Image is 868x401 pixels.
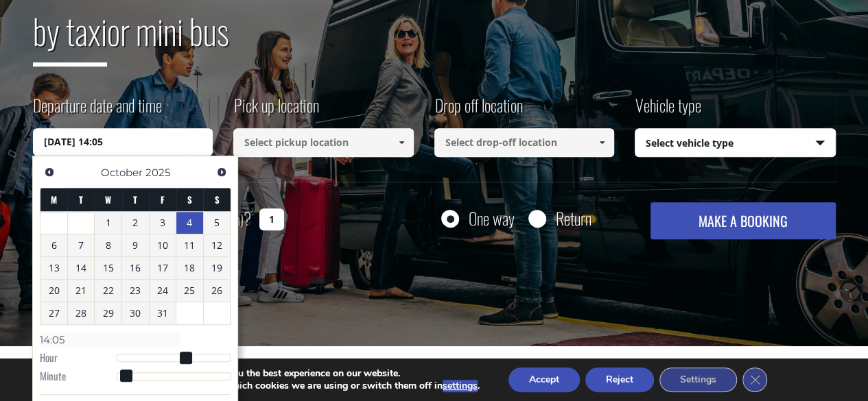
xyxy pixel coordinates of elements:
a: 25 [176,280,203,302]
a: 23 [122,280,149,302]
a: 13 [40,257,67,279]
a: 6 [40,234,67,256]
button: Settings [659,367,737,392]
label: Return [556,210,591,227]
a: 31 [150,302,176,324]
button: Accept [508,367,580,392]
a: 27 [40,302,67,324]
label: Vehicle type [635,93,701,128]
a: Previous [40,163,58,182]
span: Previous [44,167,55,178]
label: Pick up location [233,93,319,128]
a: 21 [68,280,95,302]
a: 10 [150,234,176,256]
p: We are using cookies to give you the best experience on our website. [98,367,480,380]
a: 7 [68,234,95,256]
a: 9 [122,234,149,256]
span: Sunday [215,193,220,206]
span: Select vehicle type [635,129,835,158]
a: 22 [95,280,121,302]
label: One way [469,210,515,227]
span: Next [216,167,227,178]
label: How many passengers ? [33,202,251,236]
label: Drop off location [434,93,523,128]
span: Tuesday [79,193,83,206]
button: Close GDPR Cookie Banner [742,367,767,392]
a: 29 [95,302,121,324]
span: 2025 [145,166,170,179]
a: 5 [204,212,231,234]
a: 2 [122,212,149,234]
a: Show All Items [390,128,412,157]
dt: Minute [40,369,116,387]
a: 20 [40,280,67,302]
a: 17 [150,257,176,279]
a: 12 [204,234,231,256]
a: 28 [68,302,95,324]
span: Saturday [187,193,192,206]
a: Next [212,163,231,182]
button: MAKE A BOOKING [650,202,835,239]
a: 18 [176,257,203,279]
a: 3 [150,212,176,234]
input: Select drop-off location [434,128,615,157]
a: 14 [68,257,95,279]
a: 1 [95,212,121,234]
a: Show All Items [591,128,613,157]
span: Thursday [133,193,137,206]
a: 24 [150,280,176,302]
span: October [101,166,143,179]
a: 19 [204,257,231,279]
a: 30 [122,302,149,324]
label: Departure date and time [33,93,162,128]
span: Friday [161,193,165,206]
h2: or mini bus [33,3,836,77]
p: You can find out more about which cookies we are using or switch them off in . [98,380,480,392]
span: by taxi [33,5,107,66]
a: 16 [122,257,149,279]
a: 4 [176,212,203,234]
a: 11 [176,234,203,256]
button: settings [443,380,478,392]
a: 15 [95,257,121,279]
input: Select pickup location [233,128,414,157]
dt: Hour [40,350,116,368]
span: Wednesday [105,193,111,206]
a: 8 [95,234,121,256]
a: 26 [204,280,231,302]
button: Reject [585,367,654,392]
span: Monday [51,193,57,206]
